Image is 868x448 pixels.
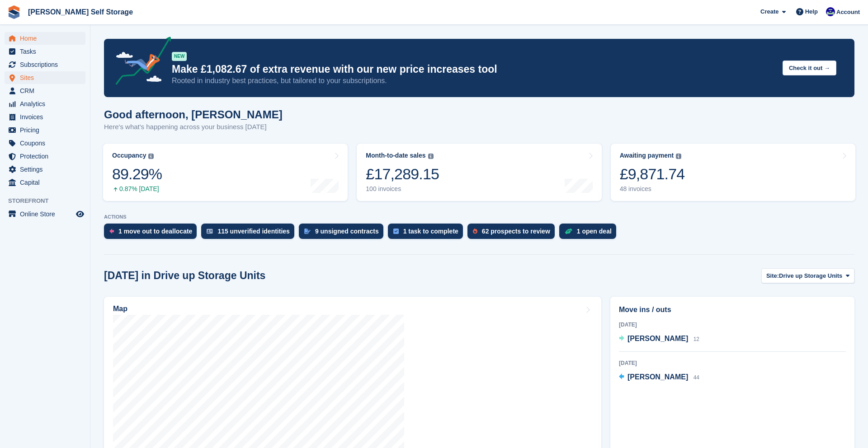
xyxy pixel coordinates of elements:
[315,228,379,235] div: 9 unsigned contracts
[109,229,114,234] img: move_outs_to_deallocate_icon-f764333ba52eb49d3ac5e1228854f67142a1ed5810a6f6cc68b1a99e826820c5.svg
[201,224,299,243] a: 115 unverified identities
[5,32,85,45] a: menu
[620,165,685,183] div: £9,871.74
[577,228,612,235] div: 1 open deal
[5,84,85,97] a: menu
[826,7,835,16] img: Justin Farthing
[565,228,572,234] img: deal-1b604bf984904fb50ccaf53a9ad4b4a5d6e5aea283cecdc64d6e3604feb123c2.svg
[20,208,74,220] span: Online Store
[559,224,621,243] a: 1 open deal
[304,229,311,234] img: contract_signature_icon-13c848040528278c33f63329250d36e43548de30e8caae1d1a13099fd9432cc5.svg
[8,196,90,205] span: Storefront
[172,76,775,86] p: Rooted in industry best practices, but tailored to your subscriptions.
[20,98,74,110] span: Analytics
[20,163,74,176] span: Settings
[627,373,688,381] span: [PERSON_NAME]
[20,176,74,189] span: Capital
[783,61,836,75] button: Check it out →
[805,7,818,16] span: Help
[172,63,775,76] p: Make £1,082.67 of extra revenue with our new price increases tool
[619,304,846,315] h2: Move ins / outs
[103,144,348,201] a: Occupancy 89.29% 0.87% [DATE]
[611,144,855,201] a: Awaiting payment £9,871.74 48 invoices
[108,37,171,88] img: price-adjustments-announcement-icon-8257ccfd72463d97f412b2fc003d46551f7dbcb40ab6d574587a9cd5c0d94...
[20,32,74,45] span: Home
[20,111,74,123] span: Invoices
[473,229,477,234] img: prospect-51fa495bee0391a8d652442698ab0144808aea92771e9ea1ae160a38d050c398.svg
[20,84,74,97] span: CRM
[5,163,85,176] a: menu
[20,71,74,84] span: Sites
[20,124,74,136] span: Pricing
[5,176,85,189] a: menu
[20,137,74,149] span: Coupons
[760,7,778,16] span: Create
[104,108,283,121] h1: Good afternoon, [PERSON_NAME]
[20,150,74,163] span: Protection
[113,305,127,313] h2: Map
[619,333,699,345] a: [PERSON_NAME] 12
[357,144,601,201] a: Month-to-date sales £17,289.15 100 invoices
[388,224,467,243] a: 1 task to complete
[693,336,699,342] span: 12
[148,154,154,159] img: icon-info-grey-7440780725fd019a000dd9b08b2336e03edf1995a4989e88bcd33f0948082b44.svg
[172,52,187,61] div: NEW
[20,58,74,71] span: Subscriptions
[467,224,559,243] a: 62 prospects to review
[619,359,846,367] div: [DATE]
[482,228,550,235] div: 62 prospects to review
[619,372,699,383] a: [PERSON_NAME] 44
[366,152,425,159] div: Month-to-date sales
[627,335,688,342] span: [PERSON_NAME]
[5,98,85,110] a: menu
[428,154,434,159] img: icon-info-grey-7440780725fd019a000dd9b08b2336e03edf1995a4989e88bcd33f0948082b44.svg
[366,165,439,183] div: £17,289.15
[104,224,201,243] a: 1 move out to deallocate
[75,209,85,219] a: Preview store
[619,321,846,329] div: [DATE]
[5,71,85,84] a: menu
[5,208,85,220] a: menu
[112,185,162,193] div: 0.87% [DATE]
[112,165,162,183] div: 89.29%
[112,152,146,159] div: Occupancy
[104,122,283,132] p: Here's what's happening across your business [DATE]
[118,228,192,235] div: 1 move out to deallocate
[693,374,699,381] span: 44
[676,154,681,159] img: icon-info-grey-7440780725fd019a000dd9b08b2336e03edf1995a4989e88bcd33f0948082b44.svg
[299,224,388,243] a: 9 unsigned contracts
[836,8,860,17] span: Account
[366,185,439,193] div: 100 invoices
[620,185,685,193] div: 48 invoices
[620,152,674,159] div: Awaiting payment
[7,5,21,19] img: stora-icon-8386f47178a22dfd0bd8f6a31ec36ba5ce8667c1dd55bd0f319d3a0aa187defe.svg
[5,150,85,163] a: menu
[24,5,137,19] a: [PERSON_NAME] Self Storage
[5,45,85,58] a: menu
[403,228,458,235] div: 1 task to complete
[779,271,842,280] span: Drive up Storage Units
[217,228,290,235] div: 115 unverified identities
[761,268,854,283] button: Site: Drive up Storage Units
[5,111,85,123] a: menu
[5,58,85,71] a: menu
[766,271,779,280] span: Site:
[207,229,213,234] img: verify_identity-adf6edd0f0f0b5bbfe63781bf79b02c33cf7c696d77639b501bdc392416b5a36.svg
[104,214,854,220] p: ACTIONS
[20,45,74,58] span: Tasks
[393,229,399,234] img: task-75834270c22a3079a89374b754ae025e5fb1db73e45f91037f5363f120a921f8.svg
[5,124,85,136] a: menu
[5,137,85,149] a: menu
[104,270,265,282] h2: [DATE] in Drive up Storage Units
